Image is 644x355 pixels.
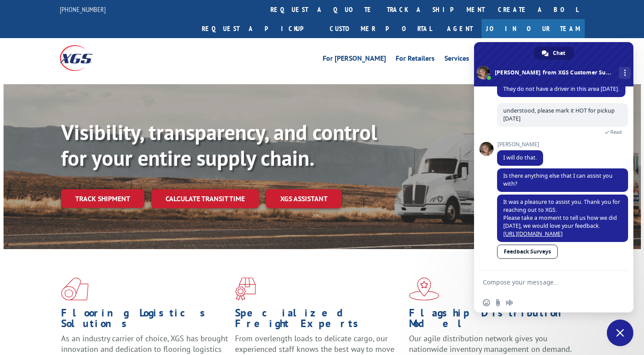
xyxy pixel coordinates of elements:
img: xgs-icon-flagship-distribution-model-red [409,277,440,300]
textarea: Compose your message... [483,278,605,286]
a: XGS ASSISTANT [266,189,342,208]
h1: Specialized Freight Experts [235,308,402,333]
a: Feedback Surveys [497,245,558,259]
div: More channels [619,67,631,79]
a: [PHONE_NUMBER] [60,5,106,14]
a: For [PERSON_NAME] [323,55,386,65]
h1: Flagship Distribution Model [409,308,576,333]
span: They do not have a driver in this area [DATE]. [503,85,619,93]
a: Request a pickup [195,19,323,38]
span: I will do that. [503,154,537,161]
b: Visibility, transparency, and control for your entire supply chain. [61,118,377,172]
a: Calculate transit time [151,189,259,208]
span: It was a pleasure to assist you. Thank you for reaching out to XGS. Please take a moment to tell ... [503,198,620,238]
a: For Retailers [396,55,435,65]
span: Send a file [494,299,501,306]
a: [URL][DOMAIN_NAME] [503,230,563,238]
h1: Flooring Logistics Solutions [61,308,228,333]
span: Insert an emoji [483,299,490,306]
a: Customer Portal [323,19,438,38]
div: Chat [534,47,574,60]
img: xgs-icon-total-supply-chain-intelligence-red [61,277,89,300]
span: understood, please mark it HOT for pickup [DATE] [503,107,615,122]
a: Join Our Team [482,19,585,38]
span: Is there anything else that I can assist you with? [503,172,613,187]
span: Our agile distribution network gives you nationwide inventory management on demand. [409,333,572,354]
img: xgs-icon-focused-on-flooring-red [235,277,256,300]
a: Services [444,55,469,65]
span: Audio message [506,299,513,306]
span: Read [610,129,622,135]
span: [PERSON_NAME] [497,141,543,148]
div: Close chat [607,320,633,346]
a: Agent [438,19,482,38]
span: Chat [553,47,565,60]
a: Track shipment [61,189,144,208]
